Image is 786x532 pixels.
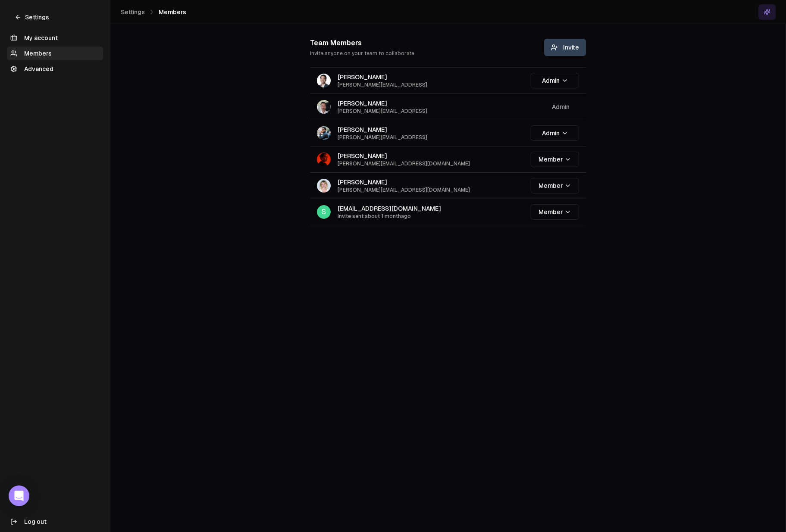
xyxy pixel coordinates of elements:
[338,108,427,115] span: [PERSON_NAME][EMAIL_ADDRESS]
[7,31,103,45] a: My account
[338,160,470,167] span: [PERSON_NAME][EMAIL_ADDRESS][DOMAIN_NAME]
[552,100,579,114] div: Admin
[121,8,145,16] span: Settings
[551,43,579,52] span: Invite
[338,187,470,193] span: [PERSON_NAME][EMAIL_ADDRESS][DOMAIN_NAME]
[338,213,441,220] span: Invite sent: about 1 month ago
[531,73,579,88] button: Admin
[7,515,103,529] button: Log out
[338,178,470,187] span: [PERSON_NAME]
[531,178,579,193] button: Member
[338,204,441,213] span: [EMAIL_ADDRESS][DOMAIN_NAME]
[544,39,586,56] button: Invite
[310,38,416,48] h2: Team Members
[159,8,186,16] span: Members
[338,81,427,88] span: [PERSON_NAME][EMAIL_ADDRESS]
[531,125,579,141] button: Admin
[9,485,29,506] div: Open Intercom Messenger
[338,134,427,141] span: [PERSON_NAME][EMAIL_ADDRESS]
[7,62,103,76] a: Advanced
[310,50,416,57] p: Invite anyone on your team to collaborate.
[338,152,470,160] span: [PERSON_NAME]
[317,126,331,140] img: 1695405595226.jpeg
[317,152,331,166] img: _image
[317,100,331,114] img: _image
[317,179,331,193] img: _image
[338,73,427,81] span: [PERSON_NAME]
[338,125,427,134] span: [PERSON_NAME]
[7,47,103,60] a: Members
[531,204,579,220] button: Member
[338,99,427,108] span: [PERSON_NAME]
[317,74,331,87] img: _image
[7,10,57,24] a: Settings
[317,205,331,219] span: S
[531,152,579,167] button: Member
